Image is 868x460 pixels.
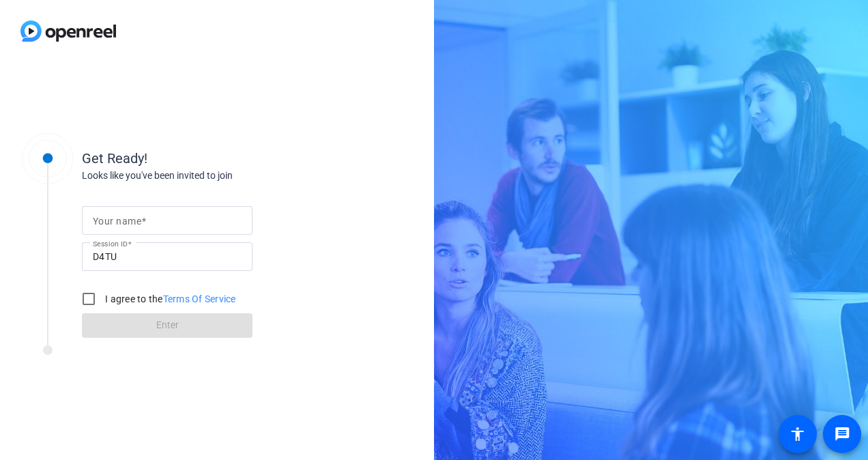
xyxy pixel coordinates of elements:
mat-icon: accessibility [790,426,806,442]
div: Looks like you've been invited to join [82,169,355,183]
a: Terms Of Service [163,293,236,304]
mat-icon: message [834,426,850,442]
div: Get Ready! [82,148,355,169]
mat-label: Session ID [93,240,128,248]
mat-label: Your name [93,216,141,227]
label: I agree to the [102,292,236,306]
